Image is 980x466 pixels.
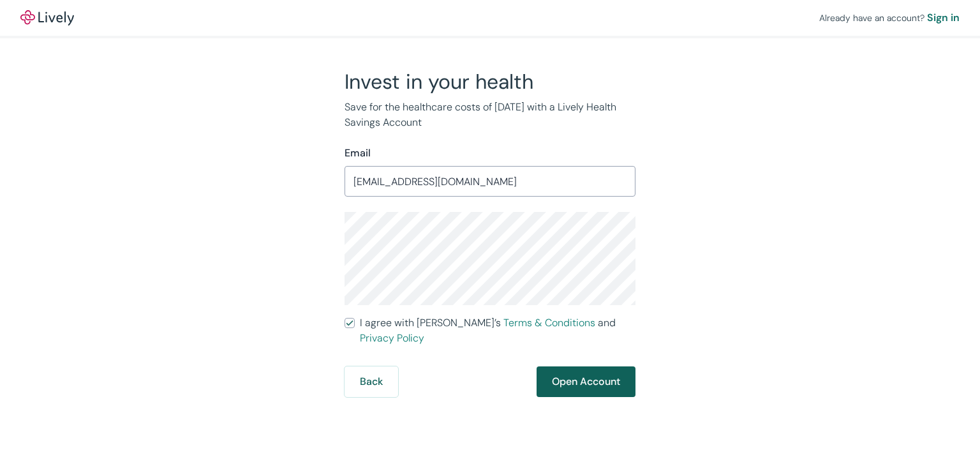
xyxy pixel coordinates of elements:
button: Back [345,366,398,397]
img: Lively [20,10,74,26]
a: Sign in [927,10,960,26]
a: Terms & Conditions [503,316,595,329]
h2: Invest in your health [345,69,635,94]
a: LivelyLively [20,10,74,26]
div: Already have an account? [819,10,960,26]
span: I agree with [PERSON_NAME]’s and [360,315,635,346]
button: Open Account [537,366,635,397]
a: Privacy Policy [360,331,424,345]
p: Save for the healthcare costs of [DATE] with a Lively Health Savings Account [345,100,635,130]
label: Email [345,146,371,161]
